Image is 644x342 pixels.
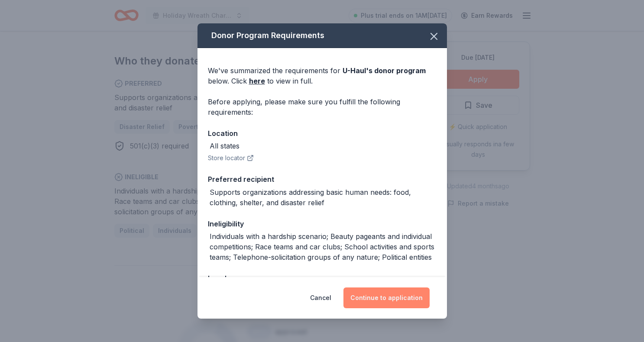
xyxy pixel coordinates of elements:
[210,141,239,151] div: All states
[208,218,437,229] div: Ineligibility
[208,97,437,117] div: Before applying, please make sure you fulfill the following requirements:
[208,153,254,163] button: Store locator
[197,23,447,48] div: Donor Program Requirements
[310,287,331,308] button: Cancel
[208,174,437,185] div: Preferred recipient
[208,128,437,139] div: Location
[208,273,437,284] div: Legal
[343,287,430,308] button: Continue to application
[343,66,426,75] span: U-Haul 's donor program
[208,65,437,86] div: We've summarized the requirements for below. Click to view in full.
[210,187,437,208] div: Supports organizations addressing basic human needs: food, clothing, shelter, and disaster relief
[249,76,265,86] a: here
[210,231,437,262] div: Individuals with a hardship scenario; Beauty pageants and individual competitions; Race teams and...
